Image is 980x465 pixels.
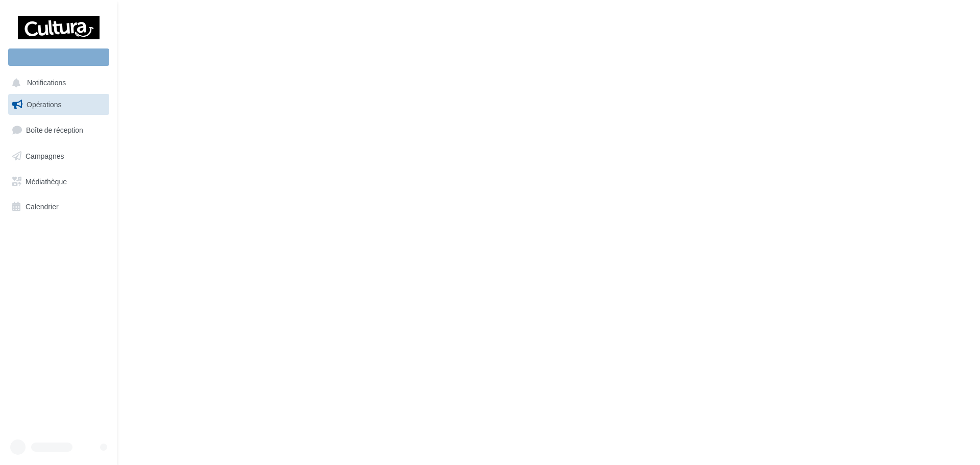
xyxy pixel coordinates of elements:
span: Boîte de réception [26,126,83,134]
span: Calendrier [26,202,59,211]
a: Médiathèque [6,171,111,192]
span: Médiathèque [26,177,67,185]
a: Calendrier [6,196,111,217]
a: Opérations [6,94,111,115]
span: Notifications [27,79,66,87]
div: Nouvelle campagne [8,48,109,66]
span: Campagnes [26,152,64,160]
span: Opérations [27,100,61,109]
a: Boîte de réception [6,119,111,141]
a: Campagnes [6,145,111,167]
